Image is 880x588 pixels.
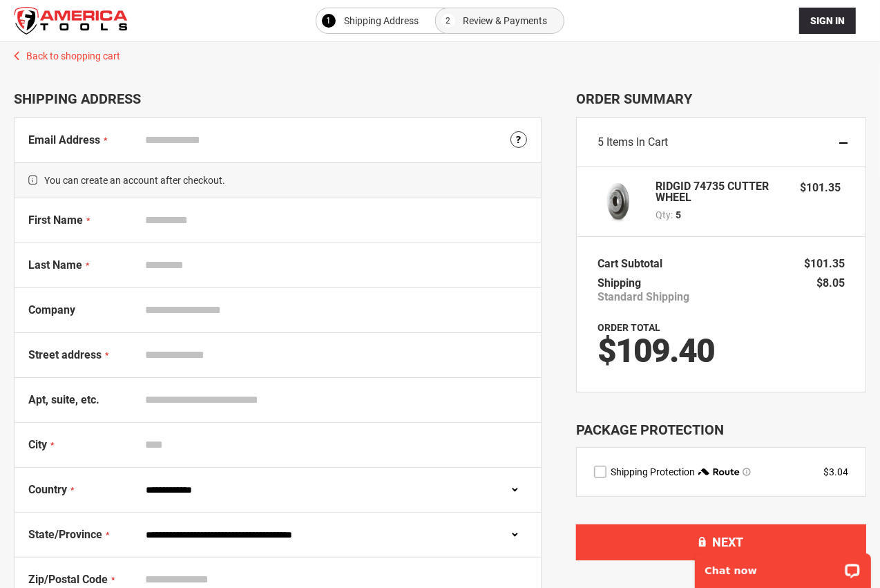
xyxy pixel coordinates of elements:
span: $8.05 [816,276,845,290]
span: Apt, suite, etc. [28,393,99,406]
strong: Order Total [597,322,660,333]
span: State/Province [28,528,102,541]
span: Qty [656,209,671,220]
span: 5 [597,135,604,149]
span: Items in Cart [606,135,668,149]
span: 5 [676,208,681,222]
span: Learn more [743,468,751,476]
span: 2 [446,12,450,29]
span: Street address [28,348,102,361]
span: Standard Shipping [597,290,689,304]
div: route shipping protection selector element [594,465,848,479]
button: Sign In [799,8,856,34]
span: Next [713,535,744,549]
span: $109.40 [597,331,714,370]
span: Zip/Postal Code [28,573,108,586]
span: $101.35 [801,181,841,194]
strong: RIDGID 74735 CUTTER WHEEL [656,181,787,203]
th: Cart Subtotal [597,254,669,274]
span: Sign In [810,15,845,26]
div: $3.04 [823,465,848,479]
iframe: LiveChat chat widget [686,544,880,588]
span: Review & Payments [463,12,548,29]
div: Shipping Address [14,91,542,107]
img: America Tools [14,7,128,35]
div: Package Protection [576,420,866,440]
span: Shipping Protection [611,466,695,477]
span: Shipping [597,276,641,290]
span: You can create an account after checkout. [15,162,541,198]
span: $101.35 [804,257,845,270]
span: Last Name [28,258,82,272]
span: Shipping Address [344,12,419,29]
span: Country [28,483,67,496]
span: Order Summary [576,91,866,107]
span: 1 [327,12,332,29]
button: Next [576,524,866,560]
span: Company [28,303,75,316]
span: First Name [28,214,83,227]
a: store logo [14,7,128,35]
span: City [28,438,47,451]
span: Email Address [28,133,100,146]
img: RIDGID 74735 CUTTER WHEEL [597,181,639,222]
